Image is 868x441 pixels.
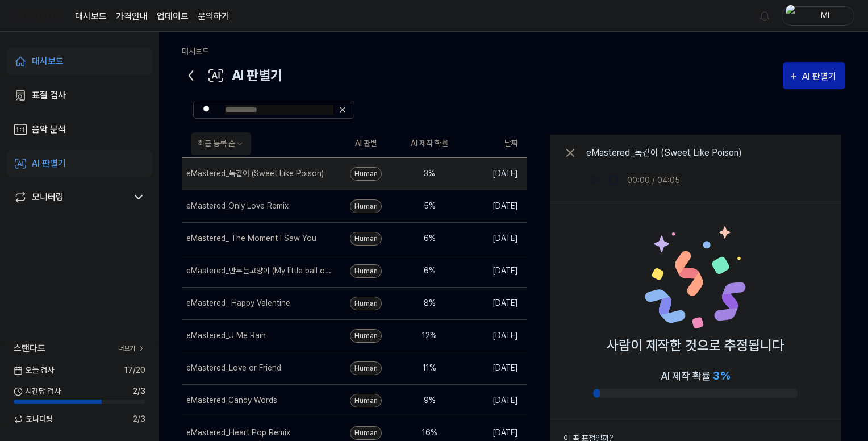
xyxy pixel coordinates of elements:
div: 9 % [407,394,452,406]
div: 5 % [407,200,452,212]
div: Human [350,329,382,343]
span: 17 / 20 [124,364,145,376]
td: [DATE] [461,190,527,222]
div: Human [350,167,382,181]
td: [DATE] [461,287,527,319]
td: [DATE] [461,157,527,190]
div: 6 % [407,265,452,277]
div: Human [350,297,382,310]
a: 문의하기 [198,10,229,23]
div: 모니터링 [32,190,64,204]
th: 날짜 [461,130,527,157]
div: 00:00 / 04:05 [627,174,680,186]
div: eMastered_ The Moment I Saw You [186,232,316,244]
button: profileMl [782,6,854,26]
span: 시간당 검사 [14,385,61,397]
div: Ml [803,9,847,22]
div: 음악 분석 [32,123,66,136]
div: AI 판별기 [802,69,840,84]
span: 모니터링 [14,413,53,425]
th: AI 제작 확률 [398,130,461,157]
img: Search [203,105,211,114]
a: 더보기 [118,343,145,353]
div: Human [350,394,382,407]
a: 음악 분석 [7,116,152,143]
div: 6 % [407,232,452,244]
a: 업데이트 [157,10,189,23]
div: eMastered_U Me Rain [186,330,266,342]
th: AI 판별 [334,130,398,157]
a: 대시보드 [182,47,209,56]
span: 2 / 3 [133,413,145,425]
button: AI 판별기 [783,62,845,89]
td: [DATE] [461,319,527,352]
div: eMastered_만두는고양이 (My little ball of fluff) [186,265,332,277]
img: play [590,174,601,186]
div: Human [350,426,382,440]
div: Human [350,232,382,246]
div: eMastered_Only Love Remix [186,200,289,212]
a: AI 판별기 [7,150,152,177]
span: 오늘 검사 [14,364,54,376]
div: 8 % [407,297,452,309]
a: 표절 검사 [7,82,152,109]
div: AI 판별기 [32,157,66,170]
img: profile [786,5,799,27]
td: [DATE] [461,255,527,287]
div: AI 제작 확률 [661,367,730,384]
div: Human [350,361,382,375]
a: 대시보드 [75,10,107,23]
div: eMastered_Candy Words [186,394,277,406]
span: 스탠다드 [14,342,45,355]
span: 2 / 3 [133,385,145,397]
img: Human [644,226,746,328]
button: 가격안내 [116,10,148,23]
div: Human [350,199,382,213]
div: 대시보드 [32,55,64,68]
div: eMastered_ Happy Valentine [186,297,290,309]
img: stop [608,174,619,186]
div: 12 % [407,330,452,342]
td: [DATE] [461,222,527,255]
div: 3 % [407,168,452,180]
div: eMastered_Heart Pop Remix [186,427,290,439]
td: [DATE] [461,384,527,417]
div: Human [350,264,382,278]
p: 사람이 제작한 것으로 추정됩니다 [607,335,784,356]
td: [DATE] [461,352,527,384]
a: 모니터링 [14,190,127,204]
div: 표절 검사 [32,89,66,102]
div: 11 % [407,362,452,374]
div: eMastered_Love or Friend [186,362,281,374]
div: eMastered_독같아 (Sweet Like Poison) [586,146,742,160]
img: 알림 [758,9,771,23]
div: 16 % [407,427,452,439]
a: 대시보드 [7,48,152,75]
div: eMastered_독같아 (Sweet Like Poison) [186,168,324,180]
div: AI 판별기 [182,62,282,89]
span: 3 % [713,369,730,382]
